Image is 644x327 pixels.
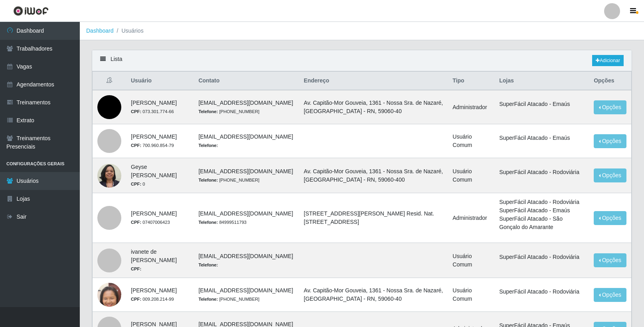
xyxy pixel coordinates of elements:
[299,90,448,124] td: Av. Capitão-Mor Gouveia, 1361 - Nossa Sra. de Nazaré, [GEOGRAPHIC_DATA] - RN, 59060-40
[589,72,631,90] th: Opções
[448,90,494,124] td: Administrador
[194,193,299,243] td: [EMAIL_ADDRESS][DOMAIN_NAME]
[194,278,299,312] td: [EMAIL_ADDRESS][DOMAIN_NAME]
[299,158,448,193] td: Av. Capitão-Mor Gouveia, 1361 - Nossa Sra. de Nazaré, [GEOGRAPHIC_DATA] - RN, 59060-400
[198,109,259,114] small: [PHONE_NUMBER]
[592,55,624,66] a: Adicionar
[131,109,141,114] strong: CPF:
[194,158,299,193] td: [EMAIL_ADDRESS][DOMAIN_NAME]
[131,182,141,186] strong: CPF:
[494,72,589,90] th: Lojas
[194,124,299,158] td: [EMAIL_ADDRESS][DOMAIN_NAME]
[13,6,49,16] img: CoreUI Logo
[131,266,141,271] strong: CPF:
[198,220,218,225] strong: Telefone:
[594,211,626,225] button: Opções
[448,124,494,158] td: Usuário Comum
[499,134,584,142] li: SuperFácil Atacado - Emaús
[448,158,494,193] td: Usuário Comum
[194,72,299,90] th: Contato
[299,72,448,90] th: Endereço
[594,253,626,267] button: Opções
[594,168,626,182] button: Opções
[126,72,194,90] th: Usuário
[131,297,174,302] small: 009.208.214-99
[198,220,246,225] small: 84999511793
[131,220,170,225] small: 07407006423
[86,27,114,34] a: Dashboard
[131,182,145,186] small: 0
[448,72,494,90] th: Tipo
[499,288,584,296] li: SuperFácil Atacado - Rodoviária
[594,288,626,302] button: Opções
[198,109,218,114] strong: Telefone:
[194,90,299,124] td: [EMAIL_ADDRESS][DOMAIN_NAME]
[114,27,144,35] li: Usuários
[499,253,584,261] li: SuperFácil Atacado - Rodoviária
[126,243,194,278] td: ivanete de [PERSON_NAME]
[198,262,218,267] strong: Telefone:
[499,100,584,108] li: SuperFácil Atacado - Emaús
[131,143,141,148] strong: CPF:
[448,243,494,278] td: Usuário Comum
[299,193,448,243] td: [STREET_ADDRESS][PERSON_NAME] Resid. Nat. [STREET_ADDRESS]
[126,90,194,124] td: [PERSON_NAME]
[594,100,626,114] button: Opções
[194,243,299,278] td: [EMAIL_ADDRESS][DOMAIN_NAME]
[499,198,584,206] li: SuperFácil Atacado - Rodoviária
[198,143,218,148] strong: Telefone:
[92,50,632,71] div: Lista
[131,297,141,302] strong: CPF:
[499,215,584,231] li: SuperFácil Atacado - São Gonçalo do Amarante
[131,109,174,114] small: 073.301.774-66
[198,297,259,302] small: [PHONE_NUMBER]
[131,143,174,148] small: 700.960.854-79
[448,278,494,312] td: Usuário Comum
[198,297,218,302] strong: Telefone:
[198,178,218,182] strong: Telefone:
[448,193,494,243] td: Administrador
[126,124,194,158] td: [PERSON_NAME]
[499,206,584,215] li: SuperFácil Atacado - Emaús
[126,158,194,193] td: Geyse [PERSON_NAME]
[594,134,626,148] button: Opções
[131,220,141,225] strong: CPF:
[198,178,259,182] small: [PHONE_NUMBER]
[126,193,194,243] td: [PERSON_NAME]
[499,168,584,176] li: SuperFácil Atacado - Rodoviária
[126,278,194,312] td: [PERSON_NAME]
[80,22,644,40] nav: breadcrumb
[299,278,448,312] td: Av. Capitão-Mor Gouveia, 1361 - Nossa Sra. de Nazaré, [GEOGRAPHIC_DATA] - RN, 59060-40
